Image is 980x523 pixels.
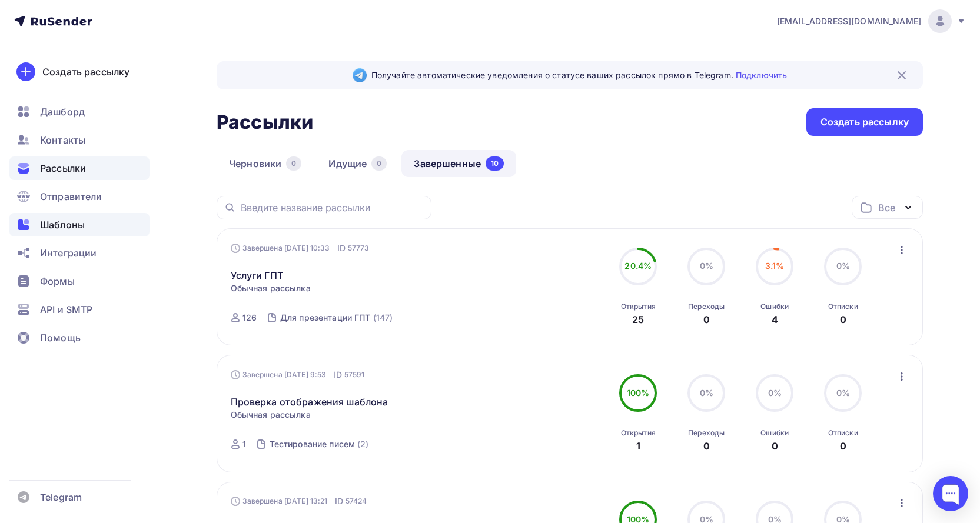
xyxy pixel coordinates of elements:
a: Завершенные10 [401,150,516,177]
a: Черновики0 [217,150,314,177]
a: Тестирование писем (2) [268,435,370,454]
span: Контакты [40,133,85,147]
span: 20.4% [624,261,652,271]
span: Рассылки [40,161,86,175]
a: Контакты [9,128,150,152]
img: Telegram [353,68,367,82]
a: Услуги ГПТ [231,268,283,282]
span: 0% [768,388,782,398]
div: Для презентации ГПТ [280,312,371,324]
div: 1 [242,438,246,450]
span: 0% [700,261,713,271]
button: Все [852,196,923,219]
div: Ошибки [760,428,789,438]
span: 57591 [344,369,365,381]
span: 0% [836,388,850,398]
span: API и SMTP [40,302,92,317]
span: 0% [836,261,850,271]
div: Переходы [688,428,725,438]
div: 0 [371,156,387,171]
div: Завершена [DATE] 10:33 [231,242,370,254]
span: Обычная рассылка [231,282,311,294]
div: Отписки [828,428,858,438]
div: Завершена [DATE] 9:53 [231,369,365,381]
div: 10 [486,156,504,171]
span: ID [335,495,343,507]
span: Помощь [40,331,81,345]
a: Рассылки [9,156,150,180]
div: Открытия [621,428,656,438]
div: (2) [357,438,368,450]
span: Формы [40,274,75,288]
div: Создать рассылку [820,115,909,129]
a: Идущие0 [316,150,399,177]
div: 0 [703,312,710,327]
a: Подключить [736,70,787,80]
a: Отправители [9,185,150,208]
div: Создать рассылку [42,65,129,79]
a: [EMAIL_ADDRESS][DOMAIN_NAME] [777,9,966,33]
input: Введите название рассылки [241,201,424,214]
span: Дашборд [40,105,85,119]
div: Тестирование писем [270,438,356,450]
div: 1 [636,439,640,453]
div: 4 [772,312,778,327]
span: Обычная рассылка [231,409,311,421]
div: (147) [373,312,393,324]
div: Открытия [621,302,656,311]
div: 126 [242,312,257,324]
span: 0% [700,388,713,398]
span: 3.1% [765,261,785,271]
div: Завершена [DATE] 13:21 [231,495,367,507]
div: 0 [772,439,778,453]
span: Получайте автоматические уведомления о статусе ваших рассылок прямо в Telegram. [371,69,787,81]
div: 0 [703,439,710,453]
div: Все [878,201,895,215]
a: Дашборд [9,100,150,124]
a: Проверка отображения шаблона [231,395,388,409]
div: Отписки [828,302,858,311]
span: Интеграции [40,246,97,260]
div: 0 [286,156,301,171]
span: ID [333,369,341,381]
span: 57424 [346,495,367,507]
a: Для презентации ГПТ (147) [279,308,394,327]
span: ID [337,242,346,254]
a: Формы [9,269,150,293]
div: 25 [632,312,644,327]
a: Шаблоны [9,213,150,236]
span: 100% [627,388,650,398]
h2: Рассылки [217,111,313,134]
span: Отправители [40,189,102,204]
span: [EMAIL_ADDRESS][DOMAIN_NAME] [777,15,921,27]
div: 0 [840,439,846,453]
div: Ошибки [760,302,789,311]
span: 57773 [348,242,370,254]
span: Telegram [40,490,82,504]
div: Переходы [688,302,725,311]
div: 0 [840,312,846,327]
span: Шаблоны [40,218,85,232]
